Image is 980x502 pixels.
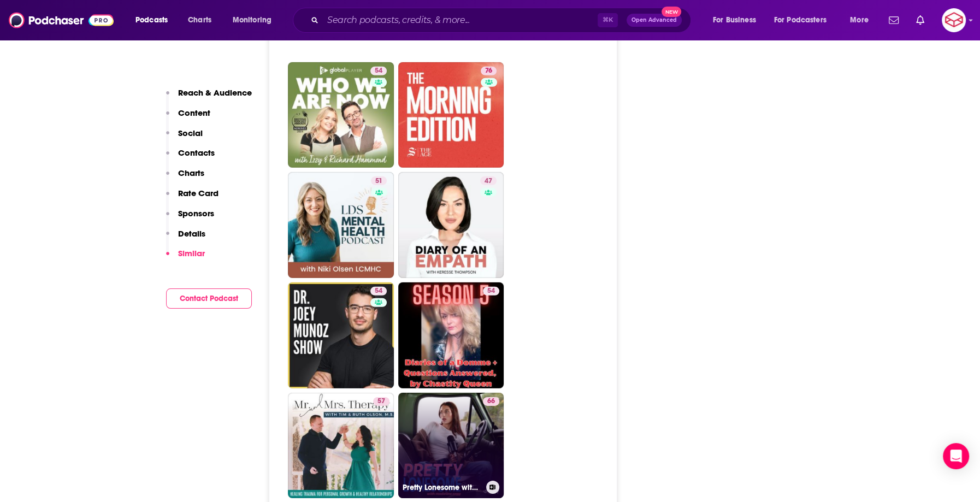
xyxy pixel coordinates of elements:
button: Rate Card [166,188,219,208]
a: 54 [288,282,394,388]
a: 51 [371,176,387,185]
a: 57 [288,393,394,499]
p: Rate Card [178,188,219,198]
a: 66Pretty Lonesome with [PERSON_NAME] [398,393,504,499]
p: Details [178,228,205,239]
a: Show notifications dropdown [884,11,903,29]
a: 54 [370,67,387,75]
p: Contacts [178,147,215,158]
button: Charts [166,168,204,188]
span: 54 [375,66,382,76]
span: For Business [713,13,756,28]
span: 47 [485,176,492,187]
a: 66 [483,397,499,406]
button: Details [166,228,205,249]
button: Social [166,128,203,148]
button: open menu [767,11,842,29]
span: 57 [377,396,385,407]
button: Reach & Audience [166,87,252,108]
button: open menu [128,11,182,29]
span: Logged in as callista [942,8,966,32]
a: 54 [288,62,394,168]
a: 51 [288,172,394,278]
span: Charts [188,13,211,28]
button: open menu [225,11,286,29]
span: 76 [485,66,492,76]
p: Charts [178,168,204,178]
span: More [850,13,869,28]
button: Show profile menu [942,8,966,32]
span: ⌘ K [598,13,618,27]
span: Podcasts [135,13,168,28]
div: Search podcasts, credits, & more... [303,8,701,33]
button: Sponsors [166,208,214,228]
a: 76 [398,62,504,168]
button: open menu [842,11,882,29]
button: Contact Podcast [166,288,252,309]
p: Social [178,128,203,138]
span: 54 [487,286,495,297]
button: Similar [166,248,205,268]
button: Contacts [166,147,215,168]
h3: Pretty Lonesome with [PERSON_NAME] [403,483,482,492]
button: open menu [705,11,770,29]
a: Show notifications dropdown [912,11,929,29]
span: 51 [375,176,382,187]
p: Similar [178,248,205,258]
div: Open Intercom Messenger [943,443,969,469]
a: 54 [398,282,504,388]
a: 47 [398,172,504,278]
span: For Podcasters [774,13,826,28]
span: 66 [487,396,495,407]
a: Charts [181,11,218,29]
a: 76 [481,67,497,75]
p: Reach & Audience [178,87,252,98]
span: Open Advanced [631,17,677,23]
span: 54 [375,286,382,297]
a: 57 [373,397,389,406]
p: Content [178,108,210,118]
button: Content [166,108,210,128]
a: 47 [480,176,497,185]
input: Search podcasts, credits, & more... [323,11,598,29]
img: User Profile [942,8,966,32]
img: Podchaser - Follow, Share and Rate Podcasts [9,10,114,31]
p: Sponsors [178,208,214,218]
button: Open AdvancedNew [627,14,682,27]
a: 54 [370,287,387,296]
span: New [662,7,681,17]
a: 54 [483,287,499,296]
span: Monitoring [233,13,271,28]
